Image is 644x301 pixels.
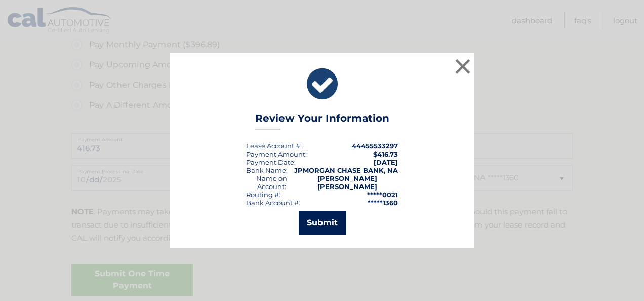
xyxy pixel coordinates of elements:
span: [DATE] [374,158,398,166]
div: Bank Name: [246,166,288,174]
button: × [453,56,473,77]
strong: 44455533297 [352,142,398,150]
div: Routing #: [246,191,280,199]
strong: [PERSON_NAME] [PERSON_NAME] [317,174,377,191]
span: $416.73 [373,150,398,158]
div: Bank Account #: [246,199,300,207]
button: Submit [299,211,346,235]
strong: JPMORGAN CHASE BANK, NA [294,166,398,174]
span: Payment Date [246,158,294,166]
div: Name on Account: [246,174,297,191]
h3: Review Your Information [255,112,389,130]
div: Lease Account #: [246,142,302,150]
div: Payment Amount: [246,150,307,158]
div: : [246,158,296,166]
